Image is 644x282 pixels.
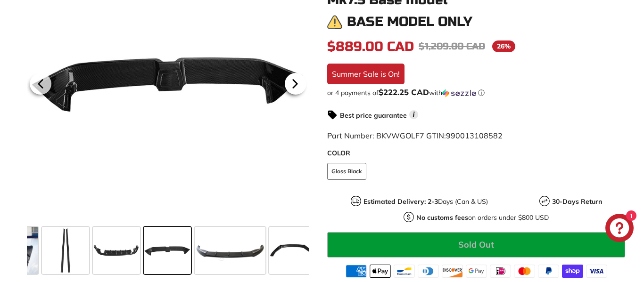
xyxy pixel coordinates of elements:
img: shopify_pay [562,265,583,278]
img: Sezzle [442,89,476,97]
label: COLOR [327,148,625,158]
inbox-online-store-chat: Shopify online store chat [603,214,636,244]
button: Sold Out [327,232,625,258]
img: paypal [538,265,559,278]
img: warning.png [327,15,342,30]
img: bancontact [394,265,415,278]
div: or 4 payments of with [327,88,625,97]
span: 990013108582 [446,131,503,140]
img: american_express [346,265,367,278]
span: Sold Out [458,239,494,250]
strong: No customs fees [416,213,468,222]
h3: Base model only [347,15,472,29]
img: visa [586,265,607,278]
div: or 4 payments of$222.25 CADwithSezzle Click to learn more about Sezzle [327,88,625,97]
span: i [409,110,418,119]
span: $1,209.00 CAD [419,40,485,52]
span: $889.00 CAD [327,39,414,55]
img: google_pay [466,265,487,278]
strong: Estimated Delivery: 2-3 [363,197,438,206]
p: on orders under $800 USD [416,213,549,223]
span: 26% [492,40,515,52]
img: apple_pay [370,265,391,278]
strong: 30-Days Return [552,197,602,206]
span: Part Number: BKVWGOLF7 GTIN: [327,131,503,140]
img: diners_club [418,265,439,278]
div: Summer Sale is On! [327,64,405,84]
p: Days (Can & US) [363,197,488,207]
img: ideal [490,265,511,278]
img: discover [442,265,463,278]
span: $222.25 CAD [379,87,429,97]
strong: Best price guarantee [340,111,407,120]
img: master [514,265,535,278]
